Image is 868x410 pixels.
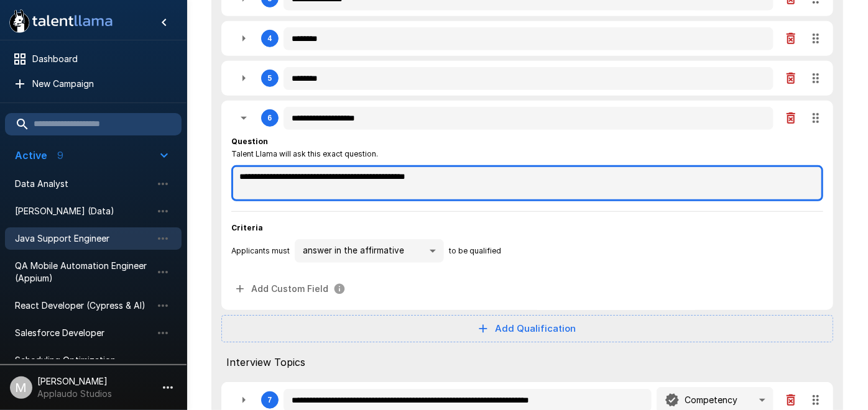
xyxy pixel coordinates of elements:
[231,137,268,146] b: Question
[231,278,351,301] button: Add Custom Field
[231,148,378,160] span: Talent Llama will ask this exact question.
[295,239,444,263] div: answer in the affirmative
[221,21,833,56] div: 4
[226,355,828,370] span: Interview Topics
[449,245,501,257] span: to be qualified
[221,61,833,96] div: 5
[685,394,737,406] p: Competency
[231,278,351,301] span: Custom fields allow you to automatically extract specific data from candidate responses.
[221,315,833,342] button: Add Qualification
[268,396,272,404] div: 7
[268,114,272,122] div: 6
[231,245,290,257] span: Applicants must
[268,74,272,83] div: 5
[231,223,263,232] b: Criteria
[268,34,272,43] div: 4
